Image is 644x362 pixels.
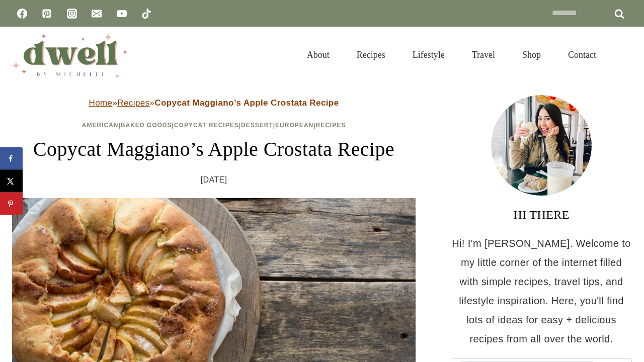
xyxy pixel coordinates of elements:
span: | | | | | [82,122,346,129]
button: View Search Form [615,46,632,63]
a: Baked Goods [121,122,172,129]
h3: HI THERE [451,206,632,224]
a: Recipes [117,98,149,108]
time: [DATE] [201,172,227,188]
a: Contact [554,37,610,72]
a: Copycat Recipes [174,122,239,129]
a: TikTok [136,4,156,24]
a: Instagram [62,4,82,24]
a: Facebook [12,4,32,24]
a: YouTube [112,4,132,24]
a: Travel [458,37,509,72]
a: American [82,122,119,129]
a: Shop [509,37,554,72]
a: Recipes [315,122,346,129]
a: Dessert [241,122,273,129]
a: Recipes [343,37,399,72]
img: DWELL by michelle [12,32,128,78]
a: Home [89,98,112,108]
a: Pinterest [37,4,57,24]
a: European [275,122,313,129]
span: » » [89,98,339,108]
a: Lifestyle [399,37,458,72]
strong: Copycat Maggiano’s Apple Crostata Recipe [154,98,339,108]
h1: Copycat Maggiano’s Apple Crostata Recipe [12,134,416,164]
p: Hi! I'm [PERSON_NAME]. Welcome to my little corner of the internet filled with simple recipes, tr... [451,234,632,348]
a: Email [87,4,107,24]
nav: Primary Navigation [293,37,610,72]
a: About [293,37,343,72]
